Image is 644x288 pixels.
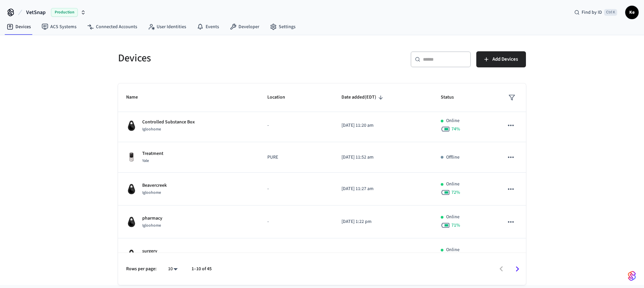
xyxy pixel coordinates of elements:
[267,251,325,258] p: -
[142,182,167,189] p: Beavercreek
[446,214,460,221] p: Online
[126,217,137,227] img: igloohome_igke
[126,249,137,260] img: igloohome_igke
[142,150,163,157] p: Treatment
[118,51,318,65] h5: Devices
[604,9,617,16] span: Ctrl K
[142,190,161,195] span: Igloohome
[341,92,385,103] span: Date added(EDT)
[446,117,460,124] p: Online
[142,119,195,126] p: Controlled Substance Box
[626,6,638,18] span: Ke
[36,21,82,33] a: ACS Systems
[451,189,460,196] span: 72 %
[341,154,425,161] p: [DATE] 11:52 am
[267,218,325,225] p: -
[165,264,181,274] div: 10
[143,21,192,33] a: User Identities
[625,6,639,19] button: Ke
[492,55,518,64] span: Add Devices
[26,8,46,16] span: VetSnap
[142,215,162,222] p: pharmacy
[126,266,157,273] p: Rows per page:
[142,248,161,255] p: surgery
[446,154,460,161] p: Offline
[628,271,636,281] img: SeamLogoGradient.69752ec5.svg
[142,126,161,132] span: Igloohome
[126,184,137,194] img: igloohome_igke
[51,8,78,17] span: Production
[126,92,147,103] span: Name
[341,218,425,225] p: [DATE] 1:22 pm
[126,120,137,131] img: igloohome_igke
[451,126,460,132] span: 74 %
[142,223,161,228] span: Igloohome
[267,185,325,192] p: -
[341,122,425,129] p: [DATE] 11:20 am
[192,21,224,33] a: Events
[82,21,143,33] a: Connected Accounts
[446,246,460,253] p: Online
[224,21,265,33] a: Developer
[341,185,425,192] p: [DATE] 11:27 am
[441,92,463,103] span: Status
[267,122,325,129] p: -
[192,266,212,273] p: 1–10 of 45
[451,222,460,229] span: 71 %
[126,152,137,163] img: Yale Assure Touchscreen Wifi Smart Lock, Satin Nickel, Front
[142,158,149,164] span: Yale
[1,21,36,33] a: Devices
[267,92,294,103] span: Location
[265,21,301,33] a: Settings
[476,51,526,67] button: Add Devices
[446,181,460,188] p: Online
[341,251,425,258] p: [DATE] 1:22 pm
[509,261,525,277] button: Go to next page
[569,6,623,18] div: Find by IDCtrl K
[267,154,325,161] p: PURE
[582,9,602,16] span: Find by ID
